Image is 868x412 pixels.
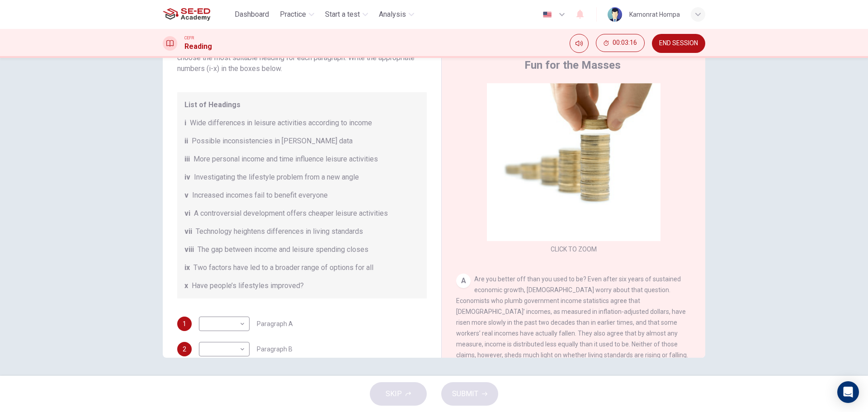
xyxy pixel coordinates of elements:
img: en [542,11,553,18]
span: 1 [183,321,186,327]
span: Analysis [379,9,406,20]
span: Wide differences in leisure activities according to income [190,118,372,128]
div: Mute [570,34,589,53]
span: CEFR [184,35,194,41]
span: Practice [280,9,306,20]
div: Open Intercom Messenger [837,381,859,403]
img: Profile picture [608,7,622,22]
span: List of Headings [184,99,420,110]
span: Have people’s lifestyles improved? [192,280,304,291]
button: Start a test [321,6,372,23]
span: Start a test [325,9,360,20]
div: Hide [596,34,645,53]
button: 00:03:16 [596,34,645,52]
span: v [184,190,189,201]
span: Paragraph A [257,321,293,327]
span: iv [184,172,190,183]
span: The gap between income and leisure spending closes [198,244,368,255]
button: Practice [276,6,318,23]
span: iii [184,154,190,165]
span: Are you better off than you used to be? Even after six years of sustained economic growth, [DEMOG... [456,275,688,391]
button: END SESSION [652,34,705,53]
h4: Fun for the Masses [524,58,621,72]
span: i [184,118,186,128]
span: Increased incomes fail to benefit everyone [192,190,328,201]
span: vi [184,208,190,219]
span: The Reading Passage has nine paragraphs A-I. From the list of headings below choose the most suit... [177,42,427,74]
span: vii [184,226,192,237]
span: END SESSION [659,40,698,47]
span: A controversial development offers cheaper leisure activities [194,208,388,219]
div: Kamonrat Hompa [629,9,680,20]
div: A [456,274,471,288]
span: 2 [183,346,186,352]
a: SE-ED Academy logo [163,5,231,24]
span: ii [184,136,188,147]
span: 00:03:16 [613,39,637,47]
button: Dashboard [231,6,273,23]
span: Dashboard [235,9,269,20]
span: Possible inconsistencies in [PERSON_NAME] data [192,136,353,147]
span: Investigating the lifestyle problem from a new angle [194,172,359,183]
span: Paragraph B [257,346,292,352]
span: Two factors have led to a broader range of options for all [193,262,373,273]
img: SE-ED Academy logo [163,5,210,24]
span: x [184,280,188,291]
span: More personal income and time influence leisure activities [193,154,378,165]
span: ix [184,262,190,273]
span: viii [184,244,194,255]
h1: Reading [184,41,212,52]
span: Technology heightens differences in living standards [196,226,363,237]
button: Analysis [375,6,418,23]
